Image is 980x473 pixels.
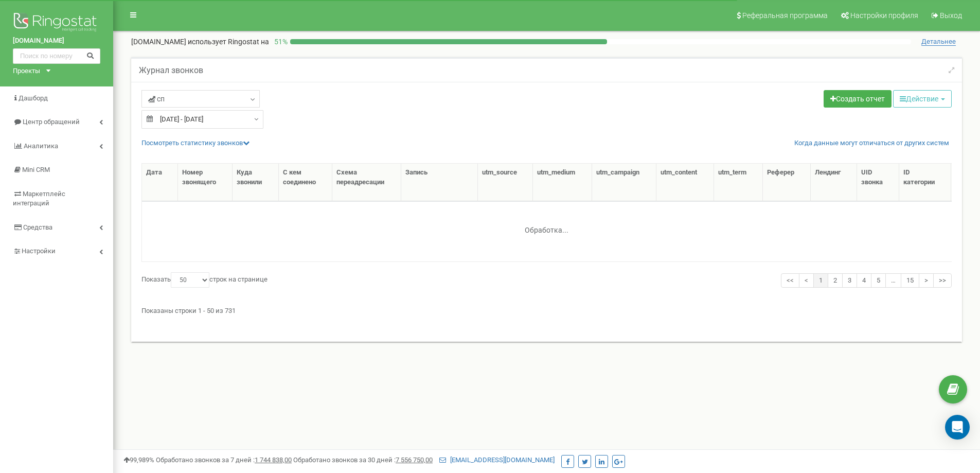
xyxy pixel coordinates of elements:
[131,37,269,47] p: [DOMAIN_NAME]
[171,272,209,288] select: Показатьстрок на странице
[893,90,952,108] button: Действие
[901,273,919,288] a: 15
[850,11,918,20] span: Настройки профиля
[742,11,828,20] span: Реферальная программа
[255,456,292,464] u: 1 744 838,00
[794,138,949,148] a: Когда данные могут отличаться от других систем
[22,247,56,255] span: Настройки
[933,273,952,288] a: >>
[19,94,48,102] span: Дашборд
[714,164,763,201] th: utm_term
[233,164,279,201] th: Куда звонили
[478,164,533,201] th: utm_source
[842,273,857,288] a: 3
[811,164,858,201] th: Лендинг
[23,118,80,126] span: Центр обращений
[899,164,951,201] th: ID категории
[13,66,40,76] div: Проекты
[656,164,714,201] th: utm_content
[781,273,799,288] a: <<
[141,90,260,108] a: сп
[24,142,58,150] span: Аналитика
[156,456,292,464] span: Обработано звонков за 7 дней :
[13,10,100,36] img: Ringostat logo
[592,164,656,201] th: utm_campaign
[13,48,100,64] input: Поиск по номеру
[142,164,178,201] th: Дата
[871,273,886,288] a: 5
[293,456,433,464] span: Обработано звонков за 30 дней :
[945,415,970,440] div: Open Intercom Messenger
[799,273,814,288] a: <
[439,456,555,464] a: [EMAIL_ADDRESS][DOMAIN_NAME]
[396,456,433,464] u: 7 556 750,00
[857,273,871,288] a: 4
[188,38,269,46] span: использует Ringostat на
[279,164,333,201] th: С кем соединено
[269,37,290,47] p: 51 %
[13,36,100,46] a: [DOMAIN_NAME]
[857,164,899,201] th: UID звонка
[533,164,592,201] th: utm_medium
[921,38,956,46] span: Детальнее
[141,272,268,288] label: Показать строк на странице
[141,139,250,147] a: Посмотреть cтатистику звонков
[885,273,901,288] a: …
[23,223,52,231] span: Средства
[332,164,401,201] th: Схема переадресации
[940,11,962,20] span: Выход
[483,218,611,233] div: Обработка...
[824,90,892,108] a: Создать отчет
[123,456,154,464] span: 99,989%
[13,190,65,207] span: Маркетплейс интеграций
[139,66,203,75] h5: Журнал звонков
[828,273,843,288] a: 2
[141,302,952,316] div: Показаны строки 1 - 50 из 731
[22,166,50,173] span: Mini CRM
[178,164,233,201] th: Номер звонящего
[919,273,934,288] a: >
[401,164,478,201] th: Запись
[148,94,165,104] span: сп
[813,273,828,288] a: 1
[763,164,811,201] th: Реферер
